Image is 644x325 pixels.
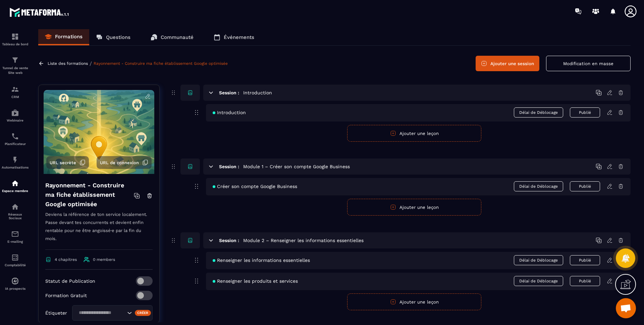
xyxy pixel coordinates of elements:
a: automationsautomationsWebinaire [2,104,29,127]
a: Questions [89,29,137,45]
a: formationformationTableau de bord [2,28,29,51]
span: 0 members [93,257,115,262]
div: Créer [135,310,151,316]
h5: Module 2 – Renseigner les informations essentielles [243,237,364,244]
span: Renseigner les produits et services [213,278,298,284]
img: logo [9,6,70,18]
a: accountantaccountantComptabilité [2,248,29,272]
a: Communauté [144,29,200,45]
a: Liste des formations [48,61,88,66]
button: URL secrète [46,156,89,169]
h4: Rayonnement - Construire ma fiche établissement Google optimisée [45,181,134,209]
span: Introduction [213,110,246,115]
button: Publié [570,181,600,191]
img: formation [11,56,19,64]
span: URL secrète [50,160,76,165]
input: Search for option [76,309,125,317]
img: automations [11,277,19,285]
img: background [44,90,154,174]
p: Espace membre [2,189,29,193]
a: formationformationCRM [2,80,29,104]
a: schedulerschedulerPlanificateur [2,127,29,151]
p: Questions [106,34,130,40]
img: automations [11,156,19,164]
span: Créer son compte Google Business [213,184,297,189]
a: automationsautomationsAutomatisations [2,151,29,174]
p: Formation Gratuit [45,293,87,298]
p: Réseaux Sociaux [2,213,29,220]
h6: Session : [219,164,239,169]
span: / [90,60,92,67]
p: Comptabilité [2,263,29,267]
img: accountant [11,253,19,262]
button: Ajouter une leçon [347,293,481,310]
span: Délai de Déblocage [514,107,563,118]
button: Ajouter une session [476,56,539,71]
span: 4 chapitres [55,257,77,262]
h5: Module 1 – Créer son compte Google Business [243,163,350,170]
p: Tableau de bord [2,42,29,46]
a: emailemailE-mailing [2,225,29,248]
p: Webinaire [2,119,29,122]
p: Deviens la référence de ton service localement. Passe devant tes concurrents et devient enfin ren... [45,211,153,250]
a: Formations [38,29,89,45]
span: Délai de Déblocage [514,255,563,265]
p: Communauté [161,34,194,40]
h6: Session : [219,90,239,95]
a: social-networksocial-networkRéseaux Sociaux [2,198,29,225]
img: automations [11,179,19,187]
img: formation [11,85,19,93]
p: Automatisations [2,166,29,169]
div: Search for option [72,305,153,321]
p: Étiqueter [45,310,67,316]
button: Publié [570,255,600,265]
p: Tunnel de vente Site web [2,66,29,75]
img: scheduler [11,132,19,140]
img: email [11,230,19,238]
h6: Session : [219,238,239,243]
img: automations [11,109,19,117]
p: CRM [2,95,29,99]
button: Ajouter une leçon [347,199,481,216]
p: E-mailing [2,240,29,243]
a: formationformationTunnel de vente Site web [2,51,29,80]
span: Délai de Déblocage [514,181,563,191]
div: Ouvrir le chat [616,298,636,318]
button: Publié [570,276,600,286]
a: Rayonnement - Construire ma fiche établissement Google optimisée [94,61,228,66]
a: Événements [207,29,261,45]
p: Événements [224,34,254,40]
p: Planificateur [2,142,29,146]
button: URL de connexion [97,156,152,169]
span: Délai de Déblocage [514,276,563,286]
p: IA prospects [2,287,29,290]
button: Publié [570,107,600,118]
span: Renseigner les informations essentielles [213,258,310,263]
img: social-network [11,203,19,211]
p: Statut de Publication [45,278,95,284]
p: Formations [55,34,83,40]
img: formation [11,33,19,41]
a: automationsautomationsEspace membre [2,174,29,198]
span: URL de connexion [100,160,139,165]
button: Ajouter une leçon [347,125,481,142]
h5: Introduction [243,89,272,96]
button: Modification en masse [546,56,631,71]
